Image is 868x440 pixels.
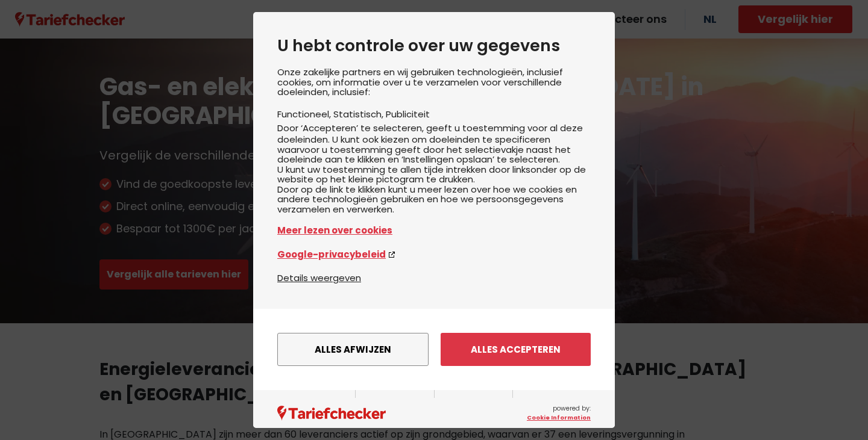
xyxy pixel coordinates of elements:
[277,271,361,285] button: Details weergeven
[277,36,591,55] h2: U hebt controle over uw gegevens
[386,108,430,120] li: Publiciteit
[441,333,591,366] button: Alles accepteren
[277,247,591,261] a: Google-privacybeleid
[333,108,386,120] li: Statistisch
[253,309,615,390] div: menu
[277,333,429,366] button: Alles afwijzen
[277,108,333,120] li: Functioneel
[277,67,591,271] div: Onze zakelijke partners en wij gebruiken technologieën, inclusief cookies, om informatie over u t...
[277,223,591,237] a: Meer lezen over cookies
